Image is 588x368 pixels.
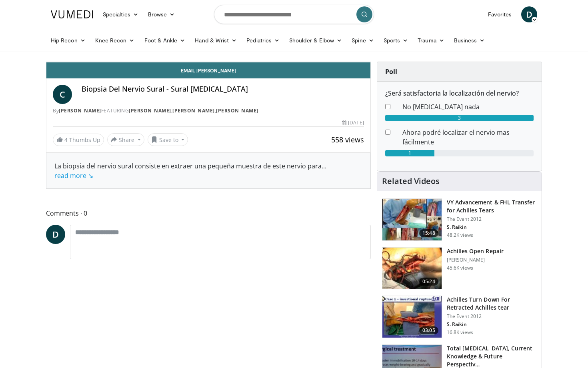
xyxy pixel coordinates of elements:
a: Hand & Wrist [190,32,242,48]
a: Business [449,32,490,48]
p: S. Raikin [447,224,537,230]
span: 15:48 [419,229,438,237]
div: La biopsia del nervio sural consiste en extraer una pequeña muestra de este nervio para [54,161,362,180]
span: 05:24 [419,278,438,286]
p: 48.2K views [447,232,473,238]
img: f5016854-7c5d-4d2b-bf8b-0701c028b37d.150x105_q85_crop-smart_upscale.jpg [382,199,442,240]
h6: ¿Será satisfactoria la localización del nervio? [385,90,534,97]
a: Foot & Ankle [140,32,190,48]
p: 16.8K views [447,329,473,336]
h4: Related Videos [382,176,440,186]
strong: Poll [385,67,397,76]
a: Hip Recon [46,32,90,48]
a: Browse [143,6,180,22]
p: 45.6K views [447,265,473,271]
span: 4 [64,136,68,144]
div: 3 [385,115,534,121]
a: Shoulder & Elbow [284,32,347,48]
img: MGngRNnbuHoiqTJH4xMDoxOmtxOwKG7D_3.150x105_q85_crop-smart_upscale.jpg [382,296,442,338]
a: 4 Thumbs Up [53,134,104,146]
p: The Event 2012 [447,313,537,320]
dd: No [MEDICAL_DATA] nada [396,102,540,112]
span: 03:05 [419,326,438,334]
a: read more ↘ [54,171,93,180]
p: The Event 2012 [447,216,537,222]
span: 558 views [331,135,364,144]
a: Trauma [413,32,449,48]
input: Search topics, interventions [214,5,374,24]
a: Spine [347,32,378,48]
h4: Biopsia Del Nervio Sural - Sural [MEDICAL_DATA] [82,85,364,94]
a: [PERSON_NAME] [129,107,171,114]
div: 1 [385,150,435,156]
a: Knee Recon [90,32,140,48]
p: [PERSON_NAME] [447,257,504,263]
div: By FEATURING , , [53,107,364,114]
a: Sports [379,32,413,48]
a: 05:24 Achilles Open Repair [PERSON_NAME] 45.6K views [382,247,537,290]
dd: Ahora podré localizar el nervio mas fácilmente [396,128,540,147]
a: D [521,6,537,22]
img: VuMedi Logo [51,10,93,18]
a: 03:05 Achilles Turn Down For Retracted Achilles tear The Event 2012 S. Raikin 16.8K views [382,296,537,338]
a: Favorites [483,6,516,22]
span: Comments 0 [46,208,371,218]
a: Specialties [98,6,143,22]
div: [DATE] [342,119,364,126]
a: [PERSON_NAME] [216,107,258,114]
a: C [53,85,72,104]
a: D [46,225,65,244]
img: Achilles_open_repai_100011708_1.jpg.150x105_q85_crop-smart_upscale.jpg [382,248,442,289]
a: 15:48 VY Advancement & FHL Transfer for Achilles Tears The Event 2012 S. Raikin 48.2K views [382,198,537,241]
a: [PERSON_NAME] [59,107,101,114]
p: S. Raikin [447,321,537,328]
video-js: Video Player [46,62,370,62]
a: Pediatrics [242,32,284,48]
h3: Achilles Open Repair [447,247,504,255]
button: Share [107,133,144,146]
a: [PERSON_NAME] [172,107,215,114]
button: Save to [148,133,188,146]
a: Email [PERSON_NAME] [46,62,370,78]
h3: VY Advancement & FHL Transfer for Achilles Tears [447,198,537,214]
h3: Achilles Turn Down For Retracted Achilles tear [447,296,537,312]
